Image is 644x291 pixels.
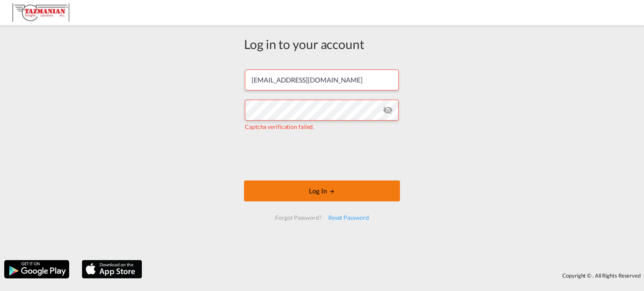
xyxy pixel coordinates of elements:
md-icon: icon-eye-off [383,105,393,115]
img: google.png [3,259,70,279]
img: apple.png [81,259,143,279]
div: Forgot Password? [272,210,325,225]
button: LOGIN [244,180,400,201]
iframe: reCAPTCHA [258,139,386,172]
div: Log in to your account [244,35,400,53]
span: Captcha verification failed. [245,123,314,130]
input: Enter email/phone number [245,70,399,90]
img: a292c8e082cb11ee87a80f50be6e15c3.JPG [13,3,69,22]
div: Copyright © . All Rights Reserved [146,268,644,283]
div: Reset Password [325,210,372,225]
